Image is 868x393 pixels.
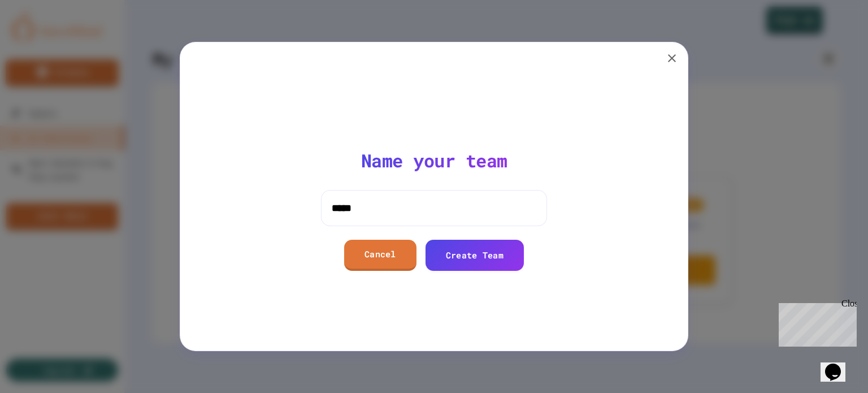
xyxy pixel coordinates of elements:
iframe: chat widget [774,299,857,347]
a: Create Team [426,240,524,271]
iframe: chat widget [821,348,857,382]
h4: Name your team [361,149,507,172]
div: Chat with us now!Close [5,5,78,72]
a: Cancel [344,240,416,271]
